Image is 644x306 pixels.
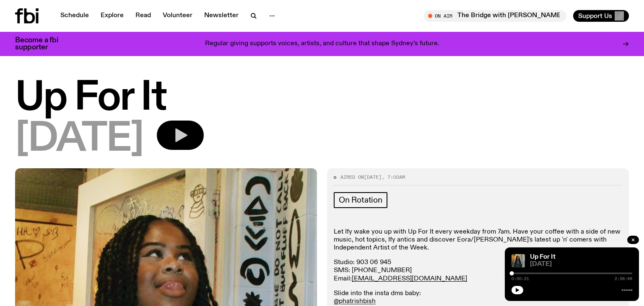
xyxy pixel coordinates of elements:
[530,261,632,267] span: [DATE]
[130,10,156,22] a: Read
[205,40,439,48] p: Regular giving supports voices, artists, and culture that shape Sydney’s future.
[340,174,364,180] span: Aired on
[199,10,244,22] a: Newsletter
[15,37,69,51] h3: Become a fbi supporter
[382,174,405,180] span: , 7:00am
[512,277,529,281] span: 0:00:21
[352,275,467,282] a: [EMAIL_ADDRESS][DOMAIN_NAME]
[15,121,143,158] span: [DATE]
[334,192,387,208] a: On Rotation
[334,298,376,305] a: @phatrishbish
[512,254,525,267] img: Ify - a Brown Skin girl with black braided twists, looking up to the side with her tongue stickin...
[158,10,197,22] a: Volunteer
[334,228,622,252] p: Let Ify wake you up with Up For It every weekday from 7am. Have your coffee with a side of new mu...
[573,10,629,22] button: Support Us
[334,259,622,283] p: Studio: 903 06 945 SMS: [PHONE_NUMBER] Email:
[339,195,382,205] span: On Rotation
[424,10,566,22] button: On AirThe Bridge with [PERSON_NAME]
[530,254,556,260] a: Up For It
[578,12,612,20] span: Support Us
[615,277,632,281] span: 2:56:46
[55,10,94,22] a: Schedule
[364,174,382,180] span: [DATE]
[15,80,629,117] h1: Up For It
[96,10,129,22] a: Explore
